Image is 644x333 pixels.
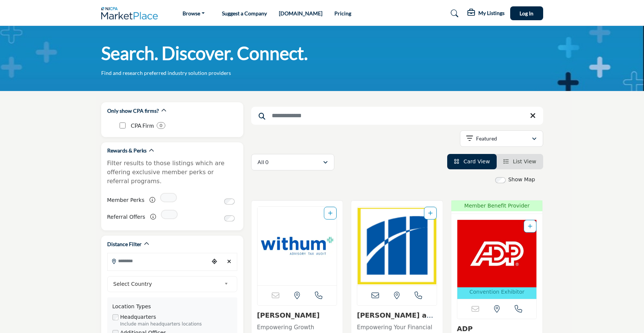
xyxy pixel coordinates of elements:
[113,279,221,288] span: Select Country
[508,176,535,184] label: Show Map
[463,158,490,164] span: Card View
[328,210,332,216] a: Add To List
[447,154,497,169] li: Card View
[258,207,337,285] img: Withum
[467,9,505,18] div: My Listings
[177,8,210,19] a: Browse
[476,135,497,142] p: Featured
[157,122,165,129] div: 0 Results For CPA Firm
[334,10,351,16] a: Pricing
[107,159,237,186] p: Filter results to those listings which are offering exclusive member perks or referral programs.
[107,211,145,224] label: Referral Offers
[457,325,473,333] a: ADP
[120,122,126,128] input: CPA Firm checkbox
[108,254,209,268] input: Search Location
[454,202,541,210] span: Member Benefit Provider
[222,10,267,16] a: Suggest a Company
[160,123,162,128] b: 0
[224,254,235,270] div: Clear search location
[120,321,232,328] div: Include main headquarters locations
[107,240,142,248] h2: Distance Filter
[257,311,320,319] a: [PERSON_NAME]
[454,158,490,164] a: View Card
[457,220,537,299] a: Open Listing in new tab
[112,303,232,311] div: Location Types
[513,158,536,164] span: List View
[457,220,537,287] img: ADP
[131,121,154,130] p: CPA Firm: CPA Firm
[258,158,268,166] p: All 0
[510,6,543,20] button: Log In
[478,10,505,16] h5: My Listings
[357,207,437,285] img: Magone and Company, PC
[457,325,537,333] h3: ADP
[251,107,543,125] input: Search Keyword
[224,215,235,221] input: Switch to Referral Offers
[528,223,532,229] a: Add To List
[520,10,533,16] span: Log In
[469,288,524,296] p: Convention Exhibitor
[357,311,436,327] a: [PERSON_NAME] and Company, ...
[497,154,543,169] li: List View
[279,10,322,16] a: [DOMAIN_NAME]
[357,207,437,285] a: Open Listing in new tab
[257,311,337,320] h3: Withum
[258,207,337,285] a: Open Listing in new tab
[357,311,437,320] h3: Magone and Company, PC
[107,107,159,115] h2: Only show CPA firms?
[120,313,156,321] label: Headquarters
[209,254,220,270] div: Choose your current location
[503,158,536,164] a: View List
[460,130,543,147] button: Featured
[251,154,334,170] button: All 0
[107,194,145,207] label: Member Perks
[107,147,147,154] h2: Rewards & Perks
[443,7,463,19] a: Search
[428,210,433,216] a: Add To List
[101,42,308,65] h1: Search. Discover. Connect.
[101,7,162,19] img: Site Logo
[101,69,231,77] p: Find and research preferred industry solution providers
[224,199,235,205] input: Switch to Member Perks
